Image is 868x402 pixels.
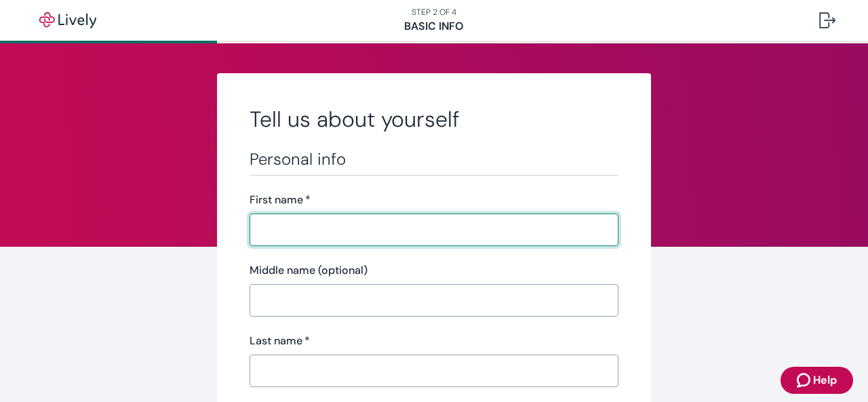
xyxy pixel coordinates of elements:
label: First name [250,192,311,208]
img: Lively [30,12,106,28]
span: Help [813,372,837,388]
button: Zendesk support iconHelp [781,367,853,394]
label: Last name [250,333,310,349]
button: Log out [808,4,846,37]
svg: Zendesk support icon [797,372,813,388]
h2: Tell us about yourself [250,106,618,133]
h3: Personal info [250,149,618,169]
label: Middle name (optional) [250,262,368,279]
